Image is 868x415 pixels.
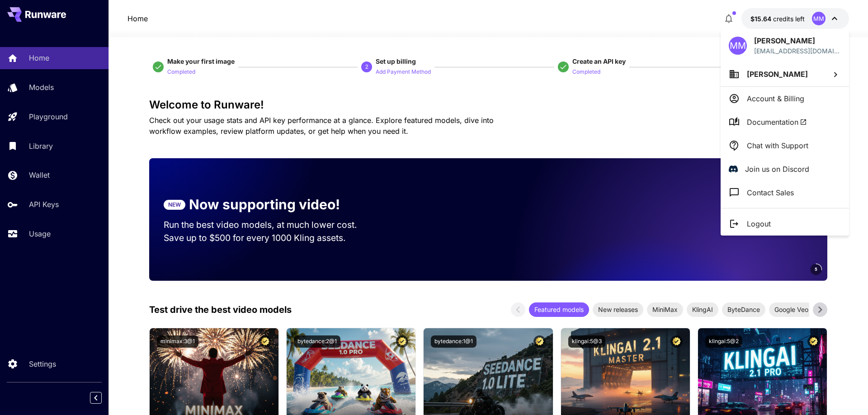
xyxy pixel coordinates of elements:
div: docplague32@gmail.com [754,46,841,56]
div: MM [729,37,747,55]
p: [EMAIL_ADDRESS][DOMAIN_NAME] [754,46,841,56]
button: [PERSON_NAME] [721,62,849,86]
p: Chat with Support [747,140,808,151]
span: [PERSON_NAME] [747,70,808,79]
span: Documentation [747,117,807,127]
p: Join us on Discord [745,164,809,174]
p: Account & Billing [747,93,804,104]
p: Contact Sales [747,187,794,198]
p: [PERSON_NAME] [754,35,841,46]
p: Logout [747,218,771,229]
